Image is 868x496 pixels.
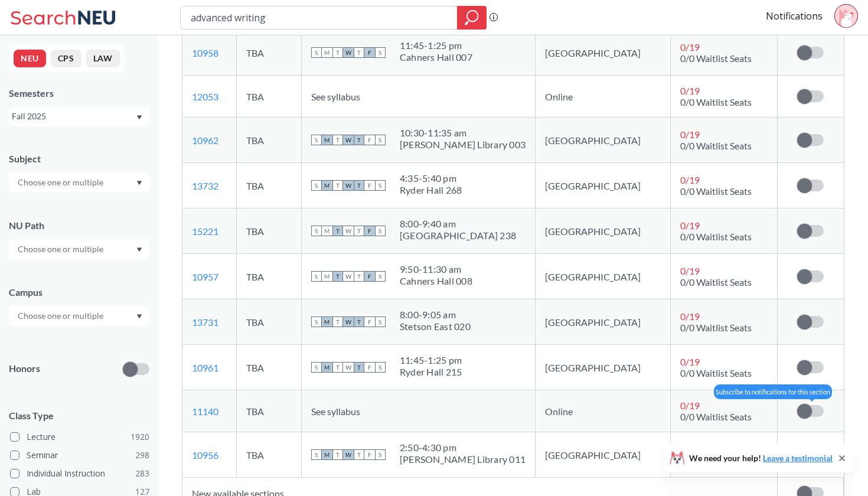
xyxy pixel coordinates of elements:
[680,276,752,288] span: 0/0 Waitlist Seats
[680,96,752,107] span: 0/0 Waitlist Seats
[9,219,149,232] div: NU Path
[400,127,526,139] div: 10:30 - 11:35 am
[332,271,343,282] span: T
[343,271,354,282] span: W
[10,429,149,445] label: Lecture
[343,362,354,373] span: W
[763,453,833,463] a: Leave a testimonial
[680,231,752,242] span: 0/0 Waitlist Seats
[311,226,322,236] span: S
[536,208,671,254] td: [GEOGRAPHIC_DATA]
[51,50,81,67] button: CPS
[680,220,700,231] span: 0 / 19
[192,226,218,237] a: 15221
[322,449,332,460] span: M
[400,230,516,242] div: [GEOGRAPHIC_DATA] 238
[375,449,386,460] span: S
[680,85,700,96] span: 0 / 19
[680,41,700,53] span: 0 / 19
[400,51,472,63] div: Cahners Hall 007
[236,30,301,76] td: TBA
[343,180,354,191] span: W
[354,449,364,460] span: T
[400,40,472,51] div: 11:45 - 1:25 pm
[192,271,218,282] a: 10957
[236,208,301,254] td: TBA
[400,366,462,378] div: Ryder Hall 215
[343,47,354,58] span: W
[311,180,322,191] span: S
[680,140,752,151] span: 0/0 Waitlist Seats
[9,362,40,376] p: Honors
[400,453,526,465] div: [PERSON_NAME] Library 011
[10,448,149,463] label: Seminar
[536,390,671,432] td: Online
[680,400,700,411] span: 0 / 19
[364,316,375,327] span: F
[311,91,360,102] span: See syllabus
[375,316,386,327] span: S
[680,322,752,333] span: 0/0 Waitlist Seats
[364,226,375,236] span: F
[311,449,322,460] span: S
[332,226,343,236] span: T
[136,115,142,120] svg: Dropdown arrow
[689,454,833,462] span: We need your help!
[680,443,700,455] span: 0 / 19
[400,184,462,196] div: Ryder Hall 268
[9,172,149,192] div: Dropdown arrow
[10,466,149,481] label: Individual Instruction
[12,242,111,256] input: Choose one or multiple
[311,406,360,417] span: See syllabus
[400,321,471,332] div: Stetson East 020
[536,76,671,118] td: Online
[457,6,487,30] div: magnifying glass
[236,76,301,118] td: TBA
[375,226,386,236] span: S
[136,314,142,319] svg: Dropdown arrow
[375,135,386,145] span: S
[322,362,332,373] span: M
[9,152,149,165] div: Subject
[465,9,479,26] svg: magnifying glass
[536,432,671,478] td: [GEOGRAPHIC_DATA]
[236,163,301,208] td: TBA
[192,449,218,461] a: 10956
[190,8,449,28] input: Class, professor, course number, "phrase"
[192,135,218,146] a: 10962
[680,411,752,422] span: 0/0 Waitlist Seats
[400,442,526,453] div: 2:50 - 4:30 pm
[343,135,354,145] span: W
[14,50,46,67] button: NEU
[332,362,343,373] span: T
[192,91,218,102] a: 12053
[236,432,301,478] td: TBA
[364,449,375,460] span: F
[236,299,301,345] td: TBA
[400,139,526,151] div: [PERSON_NAME] Library 003
[680,265,700,276] span: 0 / 19
[536,30,671,76] td: [GEOGRAPHIC_DATA]
[536,345,671,390] td: [GEOGRAPHIC_DATA]
[311,316,322,327] span: S
[136,181,142,185] svg: Dropdown arrow
[135,467,149,480] span: 283
[536,254,671,299] td: [GEOGRAPHIC_DATA]
[311,271,322,282] span: S
[236,254,301,299] td: TBA
[364,362,375,373] span: F
[536,299,671,345] td: [GEOGRAPHIC_DATA]
[680,356,700,367] span: 0 / 19
[680,367,752,378] span: 0/0 Waitlist Seats
[343,316,354,327] span: W
[332,449,343,460] span: T
[354,226,364,236] span: T
[364,271,375,282] span: F
[12,175,111,190] input: Choose one or multiple
[9,239,149,259] div: Dropdown arrow
[236,390,301,432] td: TBA
[322,135,332,145] span: M
[400,354,462,366] div: 11:45 - 1:25 pm
[680,185,752,197] span: 0/0 Waitlist Seats
[322,226,332,236] span: M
